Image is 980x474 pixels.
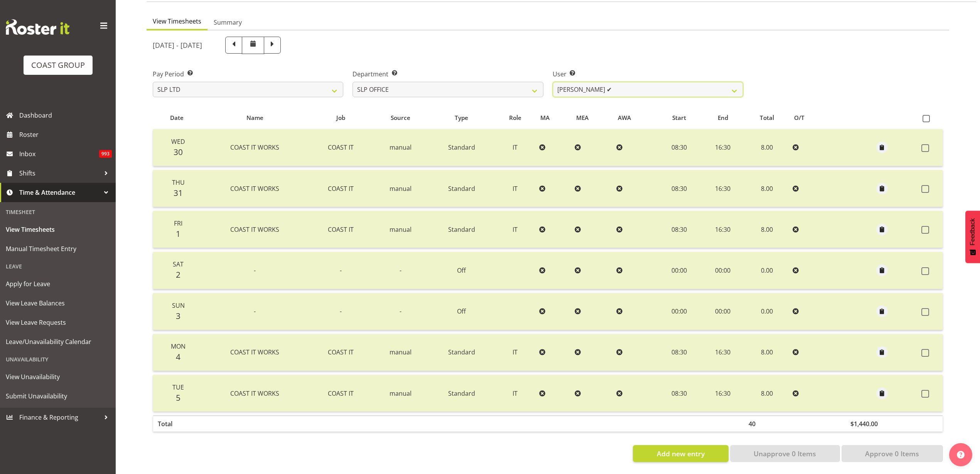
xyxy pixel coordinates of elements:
[205,113,305,122] div: Name
[353,69,543,79] label: Department
[19,148,99,160] span: Inbox
[513,143,518,152] span: IT
[2,367,114,386] a: View Unavailability
[657,293,702,330] td: 00:00
[230,143,279,152] span: COAST IT WORKS
[172,301,185,310] span: Sun
[230,348,279,356] span: COAST IT WORKS
[6,336,110,347] span: Leave/Unavailability Calendar
[153,415,200,432] th: Total
[6,390,110,402] span: Submit Unavailability
[172,178,185,187] span: Thu
[744,293,789,330] td: 0.00
[328,348,354,356] span: COAST IT
[794,113,823,122] div: O/T
[340,266,342,275] span: -
[390,389,412,398] span: manual
[702,252,744,289] td: 00:00
[19,129,112,140] span: Roster
[172,383,184,391] span: Tue
[153,17,201,26] span: View Timesheets
[328,225,354,234] span: COAST IT
[254,266,256,275] span: -
[19,412,100,423] span: Finance & Reporting
[429,375,494,412] td: Standard
[2,386,114,406] a: Submit Unavailability
[661,113,697,122] div: Start
[153,69,343,79] label: Pay Period
[702,334,744,371] td: 16:30
[157,113,196,122] div: Date
[657,129,702,166] td: 08:30
[19,167,100,179] span: Shifts
[744,334,789,371] td: 8.00
[657,211,702,248] td: 08:30
[176,351,180,362] span: 4
[328,143,354,152] span: COAST IT
[2,351,114,367] div: Unavailability
[400,266,401,275] span: -
[702,170,744,207] td: 16:30
[2,274,114,294] a: Apply for Leave
[6,278,110,290] span: Apply for Leave
[254,307,256,315] span: -
[744,129,789,166] td: 8.00
[965,211,980,263] button: Feedback - Show survey
[230,389,279,398] span: COAST IT WORKS
[744,252,789,289] td: 0.00
[618,113,652,122] div: AWA
[176,310,180,321] span: 3
[2,204,114,220] div: Timesheet
[153,41,202,49] h5: [DATE] - [DATE]
[99,150,112,158] span: 993
[513,225,518,234] span: IT
[633,445,728,462] button: Add new entry
[390,184,412,193] span: manual
[31,59,85,71] div: COAST GROUP
[540,113,567,122] div: MA
[706,113,740,122] div: End
[429,211,494,248] td: Standard
[6,243,110,255] span: Manual Timesheet Entry
[744,170,789,207] td: 8.00
[513,348,518,356] span: IT
[744,211,789,248] td: 8.00
[328,389,354,398] span: COAST IT
[744,375,789,412] td: 8.00
[171,342,186,351] span: Mon
[702,375,744,412] td: 16:30
[230,225,279,234] span: COAST IT WORKS
[513,389,518,398] span: IT
[174,187,183,198] span: 31
[730,445,840,462] button: Unapprove 0 Items
[6,371,110,383] span: View Unavailability
[2,239,114,258] a: Manual Timesheet Entry
[702,293,744,330] td: 00:00
[657,170,702,207] td: 08:30
[957,451,965,459] img: help-xxl-2.png
[657,252,702,289] td: 00:00
[702,129,744,166] td: 16:30
[6,19,69,35] img: Rosterit website logo
[6,317,110,328] span: View Leave Requests
[754,449,816,459] span: Unapprove 0 Items
[2,313,114,332] a: View Leave Requests
[846,415,918,432] th: $1,440.00
[499,113,531,122] div: Role
[2,220,114,239] a: View Timesheets
[214,18,242,27] span: Summary
[657,334,702,371] td: 08:30
[576,113,609,122] div: MEA
[176,392,180,403] span: 5
[553,69,743,79] label: User
[6,297,110,309] span: View Leave Balances
[429,334,494,371] td: Standard
[6,224,110,235] span: View Timesheets
[400,307,401,315] span: -
[744,415,789,432] th: 40
[390,225,412,234] span: manual
[174,147,183,157] span: 30
[433,113,490,122] div: Type
[429,252,494,289] td: Off
[865,449,919,459] span: Approve 0 Items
